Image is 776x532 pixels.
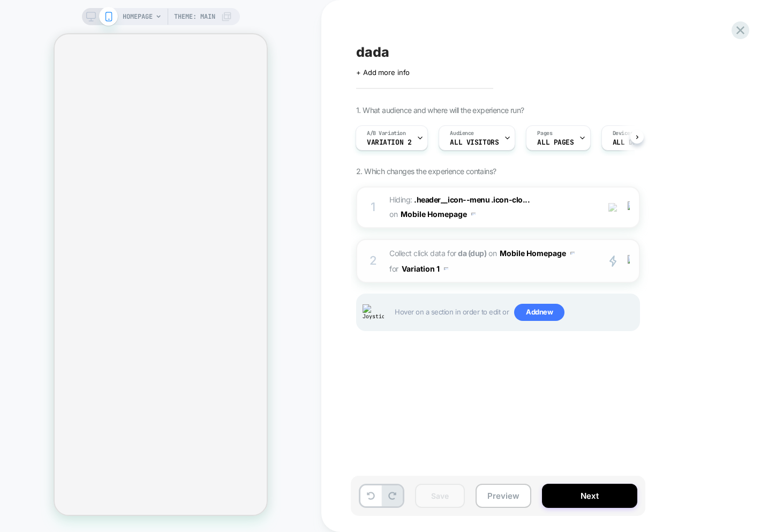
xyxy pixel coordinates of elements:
[450,130,474,137] span: Audience
[401,206,476,222] button: Mobile Homepage
[395,304,634,321] span: Hover on a section in order to edit or
[389,207,397,221] span: on
[444,267,448,270] img: down arrow
[500,245,575,261] button: Mobile Homepage
[608,203,617,212] img: crossed eye
[537,130,552,137] span: Pages
[368,197,379,218] div: 1
[356,44,389,60] span: dada
[458,249,486,258] strong: da (dup)
[537,139,574,146] span: ALL PAGES
[414,195,530,204] span: .header__icon--menu .icon-clo...
[514,304,564,321] span: Add new
[613,130,634,137] span: Devices
[368,250,379,272] div: 2
[389,193,593,222] span: Hiding :
[363,304,384,321] img: Joystick
[542,484,637,508] button: Next
[367,139,411,146] span: Variation 2
[367,130,406,137] span: A/B Variation
[628,201,630,213] img: close
[356,167,496,176] span: 2. Which changes the experience contains?
[476,484,531,508] button: Preview
[613,139,657,146] span: ALL DEVICES
[415,484,465,508] button: Save
[471,213,476,215] img: down arrow
[628,255,630,267] img: close
[356,106,524,115] span: 1. What audience and where will the experience run?
[450,139,499,146] span: All Visitors
[570,252,575,254] img: down arrow
[123,8,153,25] span: HOMEPAGE
[488,246,496,260] span: on
[402,261,448,276] button: Variation 1
[174,8,215,25] span: Theme: MAIN
[356,68,410,77] span: + Add more info
[389,245,593,276] span: Collect click data for
[389,262,398,275] span: for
